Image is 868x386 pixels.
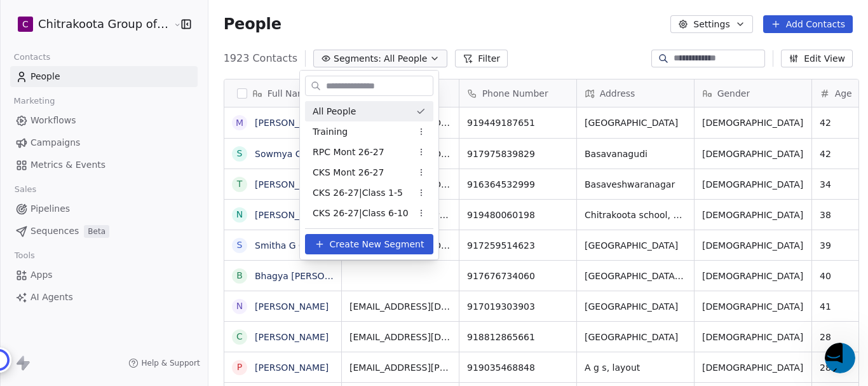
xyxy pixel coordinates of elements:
[313,125,348,139] span: Training
[313,146,384,159] span: RPC Mont 26-27
[305,234,433,254] button: Create New Segment
[180,34,203,57] div: Close
[313,166,384,179] span: CKS Mont 26-27
[36,5,118,86] img: Profile image for Mrinal
[330,238,424,251] span: Create New Segment
[8,34,32,58] button: go back
[156,34,180,58] button: Home
[305,101,433,223] div: Suggestions
[123,35,154,45] h1: Mrinal
[825,343,855,373] iframe: To enrich screen reader interactions, please activate Accessibility in Grammarly extension settings
[313,207,409,220] span: CKS 26-27|Class 6-10
[123,45,148,57] p: Active
[313,186,403,200] span: CKS 26-27|Class 1-5
[313,105,356,118] span: All People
